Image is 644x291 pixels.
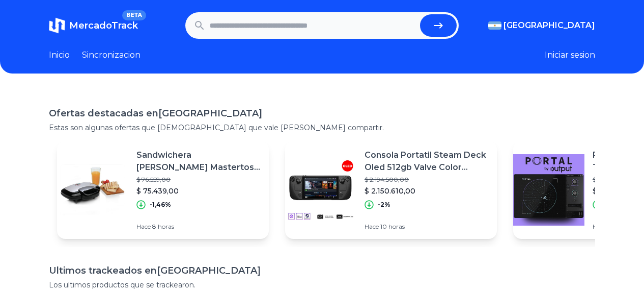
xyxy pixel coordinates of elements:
[503,19,595,32] span: [GEOGRAPHIC_DATA]
[49,123,595,133] p: Estas son algunas ofertas que [DEMOGRAPHIC_DATA] que vale [PERSON_NAME] compartir.
[365,176,489,184] p: $ 2.194.500,00
[488,19,595,32] button: [GEOGRAPHIC_DATA]
[136,149,261,174] p: Sandwichera [PERSON_NAME] Mastertost As990 De 700w Tostadora
[513,154,584,226] img: Featured image
[285,141,497,239] a: Featured imageConsola Portatil Steam Deck Oled 512gb Valve Color Negro$ 2.194.500,00$ 2.150.610,0...
[49,263,595,278] h1: Ultimos trackeados en [GEOGRAPHIC_DATA]
[365,149,489,174] p: Consola Portatil Steam Deck Oled 512gb Valve Color Negro
[49,17,138,34] a: MercadoTrackBETA
[378,201,390,209] p: -2%
[150,201,171,209] p: -1,46%
[57,141,269,239] a: Featured imageSandwichera [PERSON_NAME] Mastertost As990 De 700w Tostadora$ 76.559,00$ 75.439,00-...
[49,106,595,120] h1: Ofertas destacadas en [GEOGRAPHIC_DATA]
[69,20,138,31] span: MercadoTrack
[365,223,489,231] p: Hace 10 horas
[545,49,595,61] button: Iniciar sesion
[49,49,70,61] a: Inicio
[57,154,128,226] img: Featured image
[136,223,261,231] p: Hace 8 horas
[136,176,261,184] p: $ 76.559,00
[488,21,501,30] img: Argentina
[365,186,489,196] p: $ 2.150.610,00
[49,17,65,34] img: MercadoTrack
[49,280,595,290] p: Los ultimos productos que se trackearon.
[285,154,356,226] img: Featured image
[122,10,146,20] span: BETA
[82,49,141,61] a: Sincronizacion
[136,186,261,196] p: $ 75.439,00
